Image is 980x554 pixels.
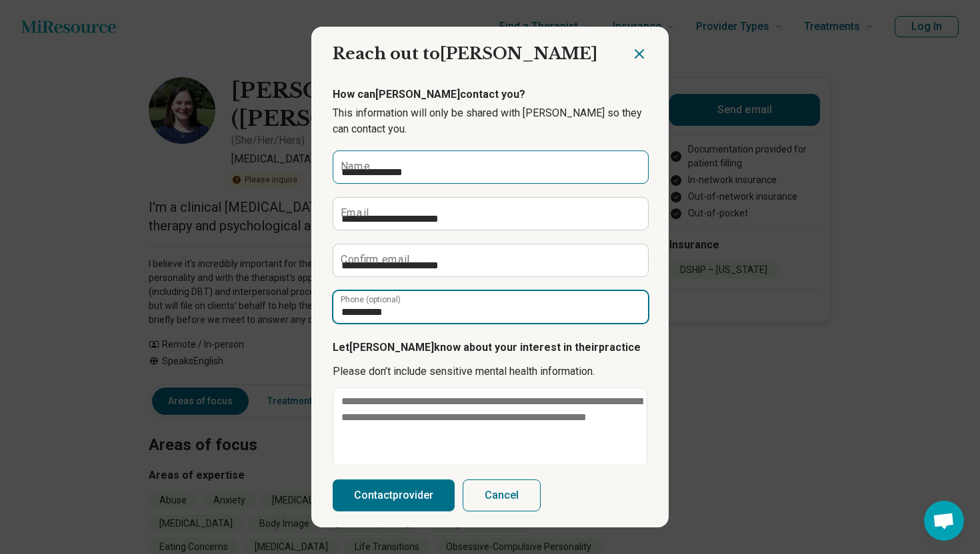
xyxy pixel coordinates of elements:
label: Confirm email [341,254,409,265]
span: Reach out to [PERSON_NAME] [333,44,597,63]
label: Name [341,161,370,172]
label: Email [341,208,369,218]
p: This information will only be shared with [PERSON_NAME] so they can contact you. [333,105,647,137]
p: How can [PERSON_NAME] contact you? [333,87,647,103]
label: Phone (optional) [341,296,401,304]
p: Let [PERSON_NAME] know about your interest in their practice [333,340,647,356]
p: Please don’t include sensitive mental health information. [333,364,647,380]
button: Contactprovider [333,479,455,511]
button: Cancel [463,479,541,511]
button: Close dialog [631,46,647,62]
